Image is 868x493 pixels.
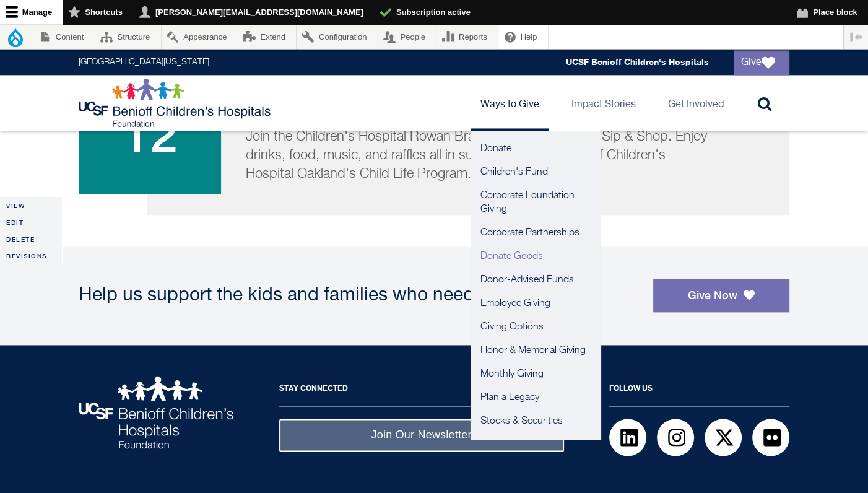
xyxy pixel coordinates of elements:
[279,419,564,452] a: Join Our Newsletter
[844,25,868,49] button: Vertical orientation
[734,50,789,75] a: Give
[566,57,709,68] a: UCSF Benioff Children's Hospitals
[471,315,601,339] a: Giving Options
[471,184,601,221] a: Corporate Foundation Giving
[471,75,549,131] a: Ways to Give
[79,376,233,448] img: UCSF Benioff Children's Hospitals
[79,286,641,305] div: Help us support the kids and families who need us most.
[471,339,601,362] a: Honor & Memorial Giving
[471,386,601,409] a: Plan a Legacy
[471,245,601,268] a: Donate Goods
[471,292,601,315] a: Employee Giving
[471,221,601,245] a: Corporate Partnerships
[471,160,601,184] a: Children's Fund
[95,25,161,49] a: Structure
[297,25,377,49] a: Configuration
[378,25,436,49] a: People
[609,376,789,406] h2: Follow Us
[238,25,297,49] a: Extend
[471,137,601,160] a: Donate
[91,110,209,159] span: 12
[562,75,646,131] a: Impact Stories
[79,58,209,67] a: [GEOGRAPHIC_DATA][US_STATE]
[498,25,548,49] a: Help
[246,128,707,183] p: Join the Children's Hospital Rowan Branches for the Holiday Sip & Shop. Enjoy drinks, food, music...
[279,376,564,406] h2: Stay Connected
[658,75,734,131] a: Get Involved
[436,25,498,49] a: Reports
[471,362,601,386] a: Monthly Giving
[471,268,601,292] a: Donor-Advised Funds
[162,25,238,49] a: Appearance
[33,25,95,49] a: Content
[471,409,601,433] a: Stocks & Securities
[79,78,274,128] img: Logo for UCSF Benioff Children's Hospitals Foundation
[653,279,789,312] a: Give Now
